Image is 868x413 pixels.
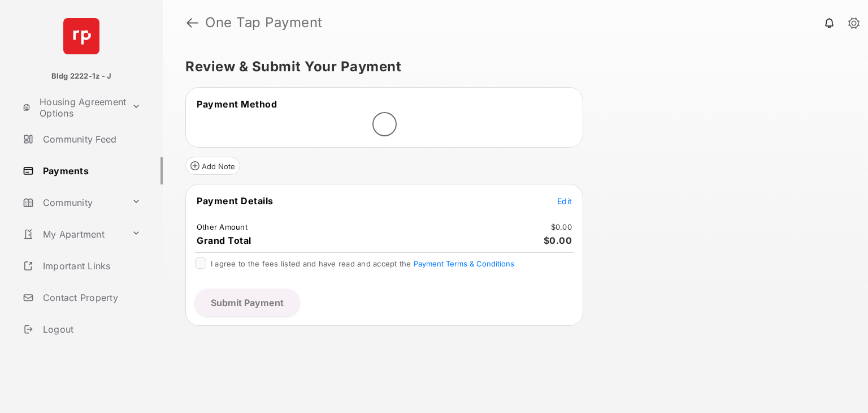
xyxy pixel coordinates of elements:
[196,222,248,232] td: Other Amount
[197,98,277,110] span: Payment Method
[557,196,572,206] span: Edit
[18,221,127,248] a: My Apartment
[550,222,572,232] td: $0.00
[51,71,112,82] p: Bldg 2222-1z - J
[544,235,572,246] span: $0.00
[197,195,274,206] span: Payment Details
[205,16,323,29] strong: One Tap Payment
[18,157,163,184] a: Payments
[195,289,300,316] button: Submit Payment
[211,259,514,268] span: I agree to the fees listed and have read and accept the
[557,195,572,206] button: Edit
[18,94,127,121] a: Housing Agreement Options
[197,235,251,246] span: Grand Total
[18,252,145,279] a: Important Links
[185,157,240,175] button: Add Note
[185,60,836,74] h5: Review & Submit Your Payment
[63,18,99,54] img: svg+xml;base64,PHN2ZyB4bWxucz0iaHR0cDovL3d3dy53My5vcmcvMjAwMC9zdmciIHdpZHRoPSI2NCIgaGVpZ2h0PSI2NC...
[18,189,127,216] a: Community
[18,316,163,343] a: Logout
[414,259,514,268] button: I agree to the fees listed and have read and accept the
[18,284,163,311] a: Contact Property
[18,126,163,153] a: Community Feed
